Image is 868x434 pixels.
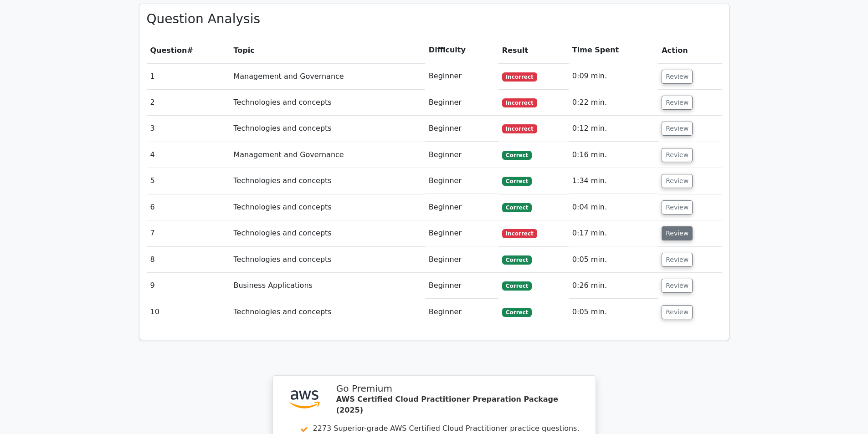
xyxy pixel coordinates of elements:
span: Question [150,46,187,55]
td: Beginner [425,142,498,168]
td: Beginner [425,116,498,142]
span: Incorrect [502,72,537,82]
td: 0:05 min. [569,247,658,273]
td: 5 [147,168,230,194]
span: Incorrect [502,124,537,133]
span: Correct [502,203,532,212]
span: Correct [502,281,532,291]
td: 0:04 min. [569,194,658,220]
th: # [147,37,230,63]
button: Review [662,148,693,162]
td: 0:05 min. [569,299,658,325]
button: Review [662,174,693,188]
span: Incorrect [502,229,537,238]
td: Technologies and concepts [230,299,425,325]
span: Correct [502,255,532,265]
td: Beginner [425,63,498,89]
th: Difficulty [425,37,498,63]
td: Beginner [425,273,498,299]
span: Correct [502,308,532,317]
td: 4 [147,142,230,168]
td: Technologies and concepts [230,90,425,116]
td: Technologies and concepts [230,168,425,194]
td: Beginner [425,90,498,116]
button: Review [662,279,693,293]
td: 1:34 min. [569,168,658,194]
td: Technologies and concepts [230,247,425,273]
td: Technologies and concepts [230,116,425,142]
td: Technologies and concepts [230,220,425,246]
td: 0:22 min. [569,90,658,116]
td: Beginner [425,168,498,194]
button: Review [662,122,693,136]
span: Incorrect [502,98,537,107]
button: Review [662,253,693,267]
td: 0:26 min. [569,273,658,299]
td: 10 [147,299,230,325]
button: Review [662,70,693,84]
button: Review [662,305,693,319]
td: 2 [147,90,230,116]
button: Review [662,226,693,240]
td: 0:17 min. [569,220,658,246]
td: Management and Governance [230,142,425,168]
td: Business Applications [230,273,425,299]
td: 0:12 min. [569,116,658,142]
h3: Question Analysis [147,11,722,27]
td: 6 [147,194,230,220]
th: Time Spent [569,37,658,63]
th: Action [658,37,721,63]
td: Beginner [425,299,498,325]
span: Correct [502,151,532,160]
td: 9 [147,273,230,299]
td: Technologies and concepts [230,194,425,220]
td: Beginner [425,194,498,220]
td: Beginner [425,247,498,273]
td: 8 [147,247,230,273]
th: Result [498,37,569,63]
td: Management and Governance [230,63,425,89]
button: Review [662,200,693,214]
td: 0:09 min. [569,63,658,89]
button: Review [662,96,693,110]
th: Topic [230,37,425,63]
td: 7 [147,220,230,246]
td: Beginner [425,220,498,246]
td: 1 [147,63,230,89]
td: 0:16 min. [569,142,658,168]
td: 3 [147,116,230,142]
span: Correct [502,177,532,186]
